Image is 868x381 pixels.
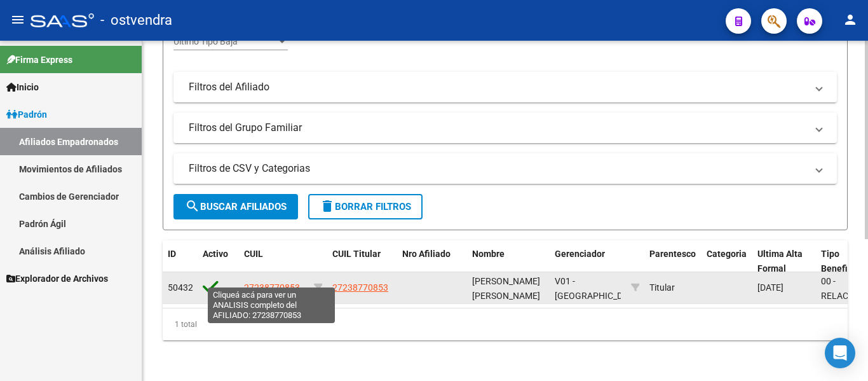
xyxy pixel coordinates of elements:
[467,240,550,282] datatable-header-cell: Nombre
[173,36,276,47] span: Ultimo Tipo Baja
[757,249,803,274] span: Ultima Alta Formal
[6,107,47,121] span: Padrón
[244,282,300,293] span: 27238770853
[173,153,837,184] mat-expansion-panel-header: Filtros de CSV y Categorias
[168,282,193,293] span: 50432
[332,282,388,293] span: 27238770853
[163,308,848,340] div: 1 total
[402,249,451,259] span: Nro Afiliado
[550,240,626,282] datatable-header-cell: Gerenciador
[308,194,423,219] button: Borrar Filtros
[185,201,287,212] span: Buscar Afiliados
[320,198,335,214] mat-icon: delete
[100,6,172,34] span: - ostvendra
[472,276,540,301] span: [PERSON_NAME] [PERSON_NAME]
[203,249,228,259] span: Activo
[757,281,811,295] div: [DATE]
[189,80,806,94] mat-panel-title: Filtros del Afiliado
[185,198,200,214] mat-icon: search
[649,249,696,259] span: Parentesco
[332,249,381,259] span: CUIL Titular
[189,121,806,135] mat-panel-title: Filtros del Grupo Familiar
[6,80,39,94] span: Inicio
[397,240,467,282] datatable-header-cell: Nro Afiliado
[173,113,837,143] mat-expansion-panel-header: Filtros del Grupo Familiar
[707,249,747,259] span: Categoria
[702,240,752,282] datatable-header-cell: Categoria
[189,162,806,176] mat-panel-title: Filtros de CSV y Categorias
[843,12,858,27] mat-icon: person
[644,240,702,282] datatable-header-cell: Parentesco
[168,249,176,259] span: ID
[198,240,239,282] datatable-header-cell: Activo
[472,249,505,259] span: Nombre
[6,272,108,286] span: Explorador de Archivos
[649,282,675,293] span: Titular
[555,276,641,301] span: V01 - [GEOGRAPHIC_DATA]
[816,240,867,282] datatable-header-cell: Tipo Beneficiario
[173,72,837,102] mat-expansion-panel-header: Filtros del Afiliado
[244,249,263,259] span: CUIL
[239,240,309,282] datatable-header-cell: CUIL
[6,53,72,67] span: Firma Express
[163,240,198,282] datatable-header-cell: ID
[555,249,605,259] span: Gerenciador
[327,240,397,282] datatable-header-cell: CUIL Titular
[752,240,816,282] datatable-header-cell: Ultima Alta Formal
[173,194,298,219] button: Buscar Afiliados
[825,338,855,368] div: Open Intercom Messenger
[10,12,25,27] mat-icon: menu
[320,201,411,212] span: Borrar Filtros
